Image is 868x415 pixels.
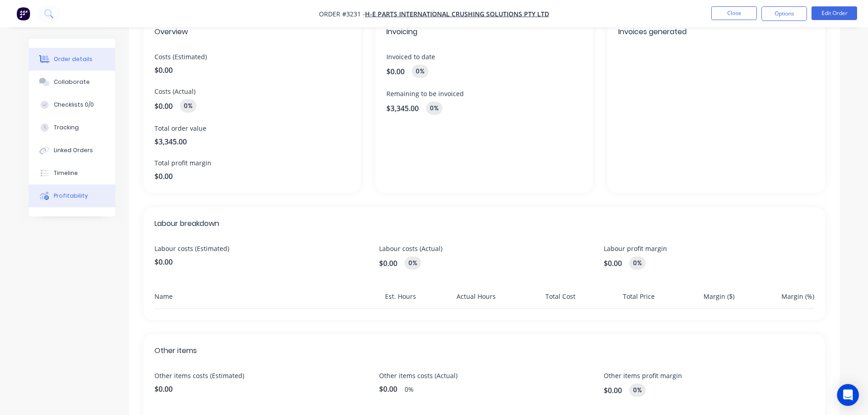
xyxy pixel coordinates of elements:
span: Labour costs (Estimated) [154,244,365,253]
span: Other items costs (Estimated) [154,371,365,380]
div: Margin ($) [658,292,734,308]
span: Labour profit margin [604,244,814,253]
span: Invoicing [386,26,582,37]
span: $0.00 [604,258,622,269]
span: $3,345.00 [154,136,350,147]
button: Timeline [29,162,115,184]
span: $3,345.00 [386,103,419,114]
div: Checklists 0/0 [54,101,94,109]
div: Order details [54,55,92,63]
span: Labour costs (Actual) [379,244,589,253]
span: Other items costs (Actual) [379,371,589,380]
span: Order #3231 - [319,10,365,18]
span: Invoiced to date [386,52,582,61]
span: $0.00 [604,385,622,396]
div: Tracking [54,123,79,132]
button: Tracking [29,116,115,139]
a: H-E PARTS INTERNATIONAL CRUSHING SOLUTIONS PTY LTD [365,10,549,18]
div: Total Price [579,292,655,308]
span: $0.00 [154,171,173,182]
div: Est. Hours [340,292,416,308]
button: Checklists 0/0 [29,93,115,116]
div: Actual Hours [420,292,496,308]
button: Collaborate [29,71,115,93]
span: $0.00 [154,384,365,395]
span: Other items [154,345,814,356]
div: Margin (%) [738,292,814,308]
div: 0% [629,384,646,397]
button: Close [711,6,757,20]
div: Total Cost [499,292,575,308]
button: Profitability [29,184,115,207]
div: 0% [180,99,196,113]
div: 0% [629,256,646,270]
span: $0.00 [154,65,350,76]
div: Linked Orders [54,146,93,154]
img: Factory [16,7,30,20]
span: Costs (Actual) [154,87,350,96]
span: $0.00 [154,256,365,267]
span: Costs (Estimated) [154,52,350,61]
div: Collaborate [54,78,90,86]
span: Other items profit margin [604,371,814,380]
span: Overview [154,26,350,37]
span: Total order value [154,123,350,133]
div: Open Intercom Messenger [837,384,859,406]
span: Total profit margin [154,158,350,168]
span: $0.00 [379,258,397,269]
span: $0.00 [386,66,405,77]
button: Edit Order [812,6,857,20]
span: Labour breakdown [154,218,814,229]
span: Remaining to be invoiced [386,89,582,98]
button: Options [761,6,807,21]
button: Order details [29,48,115,71]
span: $0.00 [154,101,173,112]
div: Profitability [54,192,88,200]
span: $0.00 [379,384,397,395]
div: 0 % [426,102,442,115]
span: Invoices generated [618,26,814,37]
div: Name [154,292,337,308]
div: 0% [405,256,421,270]
div: 0 % [412,65,428,78]
button: Linked Orders [29,139,115,162]
div: Timeline [54,169,78,177]
div: 0% [405,384,414,394]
